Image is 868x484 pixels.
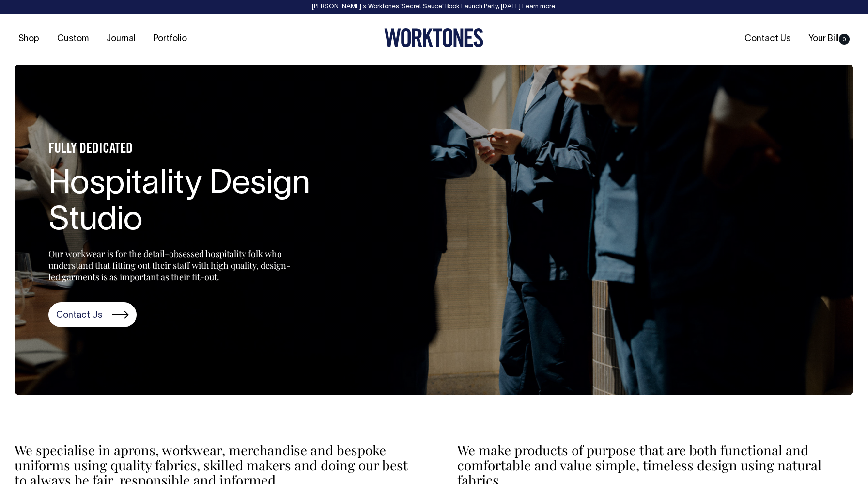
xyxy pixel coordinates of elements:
[48,167,339,240] h1: Hospitality Design Studio
[103,31,139,47] a: Journal
[10,3,858,10] div: [PERSON_NAME] × Worktones ‘Secret Sauce’ Book Launch Party, [DATE]. .
[48,302,137,327] a: Contact Us
[522,4,555,10] a: Learn more
[48,142,339,157] h4: FULLY DEDICATED
[741,31,794,47] a: Contact Us
[53,31,93,47] a: Custom
[15,31,43,47] a: Shop
[839,34,850,45] span: 0
[48,248,291,283] p: Our workwear is for the detail-obsessed hospitality folk who understand that fitting out their st...
[805,31,853,47] a: Your Bill0
[150,31,191,47] a: Portfolio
